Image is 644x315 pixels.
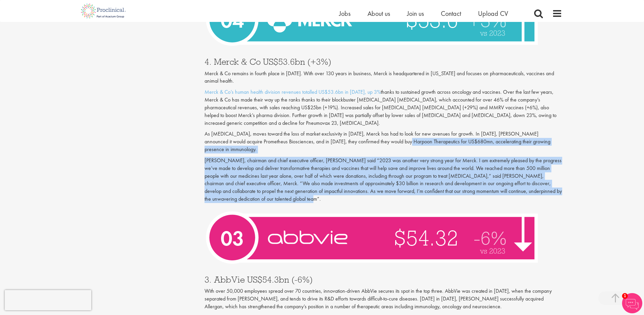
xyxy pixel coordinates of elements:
p: [PERSON_NAME], chairman and chief executive officer, [PERSON_NAME] said “2023 was another very st... [205,157,562,203]
a: Jobs [339,9,351,18]
a: About us [367,9,390,18]
a: Contact [441,9,461,18]
p: thanks to sustained growth across oncology and vaccines. Over the last few years, Merck & Co has ... [205,88,562,127]
h3: 3. AbbVie US$54.3bn (-6%) [205,275,562,284]
a: Upload CV [478,9,508,18]
span: 1 [622,293,628,299]
a: Join us [407,9,424,18]
iframe: reCAPTCHA [5,290,91,310]
img: Chatbot [622,293,642,313]
h3: 4. Merck & Co US$53.6bn (+3%) [205,57,562,66]
a: Merck & Co’s human health division revenues totalled US$53.6bn in [DATE], up 3% [205,88,381,95]
p: As [MEDICAL_DATA], moves toward the loss of market exclusivity in [DATE], Merck has had to look f... [205,130,562,153]
p: Merck & Co remains in fourth place in [DATE]. With over 130 years in business, Merck is headquart... [205,70,562,85]
p: With over 50,000 employees spread over 70 countries, innovation-driven AbbVie secures its spot in... [205,287,562,311]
